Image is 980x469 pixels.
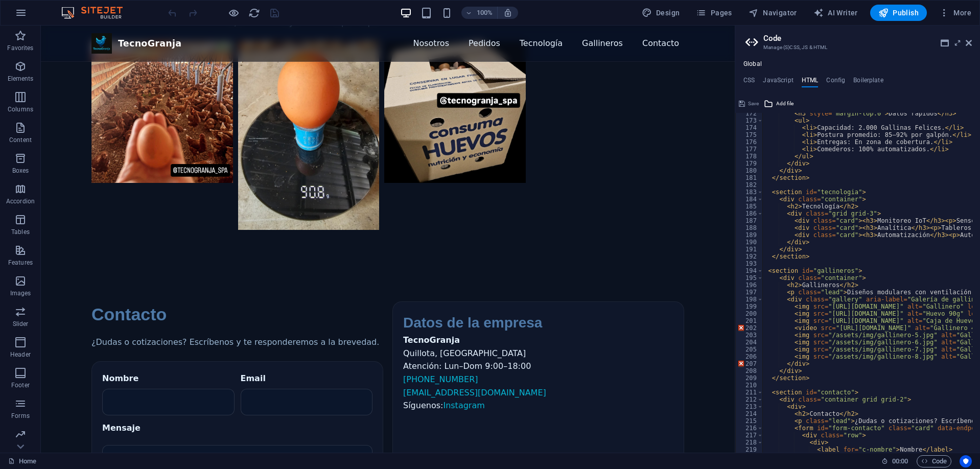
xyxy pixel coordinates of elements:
[343,16,485,157] img: Caja de Huevo
[51,16,192,157] img: Gallinero
[853,77,883,88] h4: Boilerplate
[749,8,797,18] span: Navigator
[736,181,763,189] div: 182
[736,153,763,160] div: 178
[10,289,31,297] p: Images
[367,7,413,29] a: Nosotros
[362,349,437,359] a: [PHONE_NUMBER]
[736,160,763,167] div: 179
[736,196,763,203] div: 184
[736,203,763,210] div: 185
[736,339,763,346] div: 204
[736,267,763,274] div: 194
[13,320,29,328] p: Slider
[813,8,858,18] span: AI Writer
[736,439,763,446] div: 218
[736,239,763,246] div: 190
[197,16,339,204] img: Huevo 90g
[248,7,260,19] i: Reload page
[736,253,763,260] div: 192
[736,260,763,267] div: 193
[51,8,141,28] a: TecnoGranja inicio
[59,7,135,19] img: Editor Logo
[736,274,763,282] div: 195
[736,246,763,253] div: 191
[51,8,71,28] img: Logo TecnoGranja
[736,317,763,324] div: 201
[736,396,763,403] div: 212
[736,303,763,310] div: 199
[461,7,498,19] button: 100%
[744,5,801,21] button: Navigator
[8,259,33,267] p: Features
[736,138,763,146] div: 176
[227,7,240,19] button: Click here to leave preview mode and continue editing
[638,5,684,21] button: Design
[362,310,419,319] strong: TecnoGranja
[736,110,763,117] div: 172
[77,11,141,25] b: TecnoGranja
[423,7,464,29] a: Pedidos
[921,455,947,467] span: Code
[736,282,763,289] div: 196
[8,75,34,83] p: Elements
[6,197,35,205] p: Accordion
[736,124,763,131] div: 174
[892,455,908,467] span: 00 00
[474,7,527,29] a: Tecnología
[736,117,763,124] div: 173
[917,455,951,467] button: Code
[736,131,763,138] div: 175
[503,8,512,17] i: On resize automatically adjust zoom level to fit chosen device.
[7,44,33,52] p: Favorites
[736,446,763,453] div: 219
[61,396,332,409] label: Mensaje
[878,8,919,18] span: Publish
[200,346,225,360] label: Email
[736,332,763,339] div: 203
[899,457,901,465] span: :
[736,403,763,410] div: 213
[736,210,763,217] div: 186
[248,7,260,19] button: reload
[763,77,793,88] h4: JavaScript
[736,217,763,224] div: 187
[61,346,98,360] label: Nombre
[12,167,29,175] p: Boxes
[736,425,763,432] div: 216
[696,8,732,18] span: Pages
[362,362,505,372] a: [EMAIL_ADDRESS][DOMAIN_NAME]
[736,224,763,231] div: 188
[736,374,763,382] div: 209
[736,146,763,153] div: 177
[362,287,633,308] h3: Datos de la empresa
[736,231,763,239] div: 189
[362,308,633,347] p: Quillota, [GEOGRAPHIC_DATA] Atención: Lun–Dom 9:00–18:00
[638,5,684,21] div: Design (Ctrl+Alt+Y)
[51,276,342,302] h2: Contacto
[881,455,908,467] h6: Session time
[692,5,736,21] button: Pages
[776,98,794,110] span: Add file
[935,5,975,21] button: More
[9,136,32,144] p: Content
[51,310,342,323] p: ¿Dudas o cotizaciones? Escríbenos y te responderemos a la brevedad.
[736,174,763,181] div: 181
[736,189,763,196] div: 183
[809,5,862,21] button: AI Writer
[736,410,763,417] div: 214
[762,98,795,110] button: Add file
[736,289,763,296] div: 197
[960,455,972,467] button: Usercentrics
[736,417,763,425] div: 215
[8,455,36,467] a: Click to cancel selection. Double-click to open Pages
[11,228,30,236] p: Tables
[736,296,763,303] div: 198
[736,382,763,389] div: 210
[736,360,763,367] div: 207
[536,7,587,29] a: Gallineros
[8,105,33,113] p: Columns
[11,412,30,420] p: Forms
[736,389,763,396] div: 211
[736,324,763,332] div: 202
